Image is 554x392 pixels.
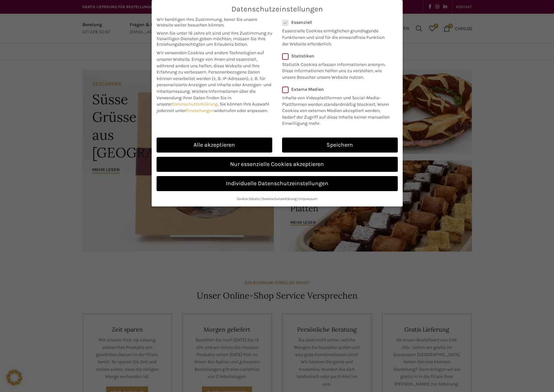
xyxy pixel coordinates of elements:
p: Inhalte von Videoplattformen und Social-Media-Plattformen werden standardmäßig blockiert. Wenn Co... [282,92,394,127]
label: Essenziell [282,20,389,25]
a: Cookie-Details [237,197,260,201]
a: Alle akzeptieren [157,138,272,153]
span: Wir verwenden Cookies und andere Technologien auf unserer Website. Einige von ihnen sind essenzie... [157,50,264,75]
span: Personenbezogene Daten können verarbeitet werden (z. B. IP-Adressen), z. B. für personalisierte A... [157,69,271,94]
a: Datenschutzerklärung [262,197,297,201]
label: Statistiken [282,53,389,59]
span: Sie können Ihre Auswahl jederzeit unter widerrufen oder anpassen. [157,101,269,113]
a: Datenschutzerklärung [172,101,218,107]
a: Einstellungen [186,108,214,113]
a: Impressum [299,197,317,201]
span: Datenschutzeinstellungen [231,5,323,13]
span: Wenn Sie unter 16 Jahre alt sind und Ihre Zustimmung zu freiwilligen Diensten geben möchten, müss... [157,30,272,47]
p: Essenzielle Cookies ermöglichen grundlegende Funktionen und sind für die einwandfreie Funktion de... [282,25,389,47]
span: Wir benötigen Ihre Zustimmung, bevor Sie unsere Website weiter besuchen können. [157,17,272,28]
a: Speichern [282,138,398,153]
p: Statistik Cookies erfassen Informationen anonym. Diese Informationen helfen uns zu verstehen, wie... [282,59,389,81]
label: Externe Medien [282,87,394,92]
span: Weitere Informationen über die Verwendung Ihrer Daten finden Sie in unserer . [157,89,256,107]
a: Individuelle Datenschutzeinstellungen [157,176,398,191]
a: Nur essenzielle Cookies akzeptieren [157,157,398,172]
